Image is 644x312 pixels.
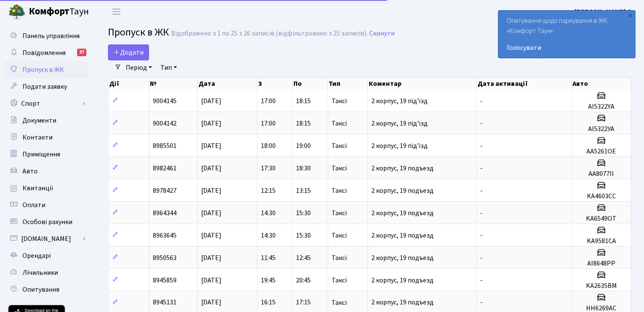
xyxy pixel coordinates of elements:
span: [DATE] [201,164,221,173]
span: Лічильники [22,268,58,277]
span: Авто [22,167,38,176]
a: Подати заявку [4,78,89,95]
th: Дата [198,78,257,90]
span: Додати [113,48,144,57]
span: Контакти [22,133,53,142]
th: Тип [328,78,368,90]
h5: AI8648PP [575,260,627,268]
th: Дата активації [477,78,572,90]
span: [DATE] [201,208,221,218]
span: 17:15 [296,298,311,307]
span: 8963645 [153,231,177,240]
span: 20:45 [296,276,311,285]
span: Оплати [22,200,45,210]
span: Документи [22,116,56,125]
span: 9004145 [153,96,177,106]
th: Дії [108,78,149,90]
span: Таксі [332,165,347,172]
span: 2 корпус, 19 подъезд [371,186,434,195]
h5: АІ5322УА [575,125,627,133]
span: - [480,96,483,106]
span: 8945859 [153,276,177,285]
span: [DATE] [201,298,221,307]
span: 14:30 [261,208,276,218]
span: 12:15 [261,186,276,195]
span: [DATE] [201,186,221,195]
span: 2 корпус, 19 подъезд [371,208,434,218]
div: Опитування щодо паркування в ЖК «Комфорт Таун» [498,11,635,58]
span: 2 корпус, 19 подъезд [371,164,434,173]
a: Спорт [4,95,89,112]
span: [DATE] [201,276,221,285]
span: [DATE] [201,253,221,263]
a: Пропуск в ЖК [4,61,89,78]
span: Пропуск в ЖК [22,65,64,74]
h5: KA6549OT [575,215,627,223]
span: Приміщення [22,150,60,159]
span: Панель управління [22,31,80,41]
span: - [480,253,483,263]
h5: AI5322YA [575,103,627,111]
span: [DATE] [201,96,221,106]
th: Авто [572,78,631,90]
span: 15:30 [296,231,311,240]
span: Таксі [332,255,347,261]
span: Подати заявку [22,82,67,91]
span: - [480,298,483,307]
span: 2 корпус, 19 подъезд [371,253,434,263]
a: Орендарі [4,247,89,264]
b: [PERSON_NAME] О. [575,7,634,16]
span: 2 корпус, 19 подъезд [371,276,434,285]
a: Особові рахунки [4,213,89,230]
a: Скинути [369,30,395,38]
a: Квитанції [4,180,89,197]
span: 8978427 [153,186,177,195]
h5: KA9581CA [575,237,627,245]
span: Опитування [22,285,59,294]
span: 2 корпус, 19 під'їзд [371,96,428,106]
div: 37 [77,49,86,56]
span: 13:15 [296,186,311,195]
span: 16:15 [261,298,276,307]
div: Відображено з 1 по 25 з 26 записів (відфільтровано з 25 записів). [171,30,368,38]
span: Таксі [332,120,347,127]
a: Голосувати [507,43,627,53]
span: - [480,231,483,240]
img: logo.png [8,3,25,20]
th: По [293,78,328,90]
a: Додати [108,44,149,60]
a: Опитування [4,281,89,298]
span: 17:00 [261,119,276,128]
th: З [257,78,293,90]
a: Оплати [4,197,89,213]
span: [DATE] [201,231,221,240]
span: Пропуск в ЖК [108,25,169,40]
span: 19:00 [296,141,311,151]
button: Переключити навігацію [106,5,127,19]
a: Повідомлення37 [4,44,89,61]
a: [PERSON_NAME] О. [575,7,634,17]
a: Період [122,60,155,75]
span: - [480,208,483,218]
h5: KA4603CC [575,192,627,200]
span: 15:30 [296,208,311,218]
b: Комфорт [29,5,69,18]
span: Орендарі [22,251,51,260]
h5: AA8077II [575,170,627,178]
h5: KA2635BM [575,282,627,290]
span: 18:15 [296,96,311,106]
th: Коментар [368,78,477,90]
span: 11:45 [261,253,276,263]
span: Особові рахунки [22,217,72,227]
span: Таксі [332,210,347,216]
span: 2 корпус, 19 подъезд [371,231,434,240]
a: Тип [157,60,180,75]
span: Таксі [332,299,347,306]
span: 14:30 [261,231,276,240]
a: Авто [4,163,89,180]
span: - [480,141,483,151]
div: × [626,11,634,20]
a: Документи [4,112,89,129]
span: Таксі [332,142,347,149]
a: Приміщення [4,146,89,163]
